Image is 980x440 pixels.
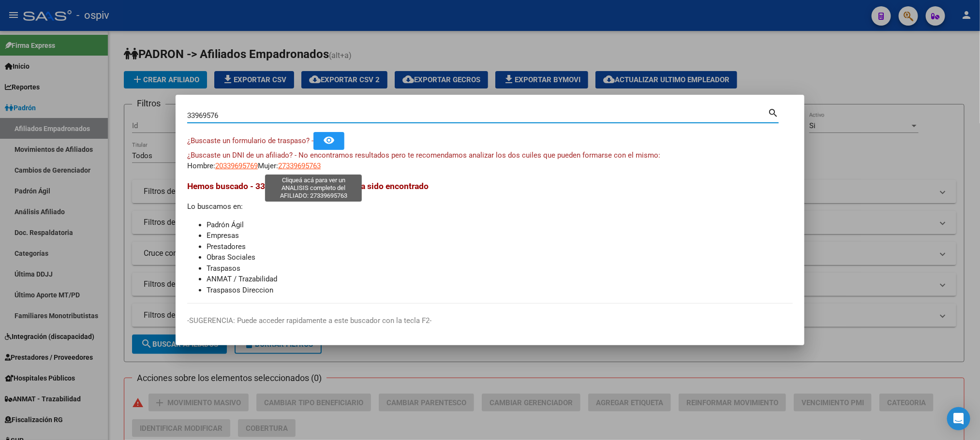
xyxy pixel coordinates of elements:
div: Lo buscamos en: [187,180,793,295]
span: ¿Buscaste un DNI de un afiliado? - No encontramos resultados pero te recomendamos analizar los do... [187,151,660,160]
div: Open Intercom Messenger [947,407,970,430]
mat-icon: remove_red_eye [323,134,335,146]
span: 27339695763 [278,161,321,170]
div: Hombre: Mujer: [187,150,793,172]
p: -SUGERENCIA: Puede acceder rapidamente a este buscador con la tecla F2- [187,315,793,326]
span: Hemos buscado - 33969576 - y el mismo no ha sido encontrado [187,181,429,191]
span: ¿Buscaste un formulario de traspaso? - [187,136,313,145]
li: Obras Sociales [207,252,793,263]
li: Traspasos [207,263,793,274]
li: Traspasos Direccion [207,285,793,296]
li: ANMAT / Trazabilidad [207,274,793,285]
li: Empresas [207,230,793,241]
span: 20339695769 [215,161,258,170]
li: Prestadores [207,241,793,252]
mat-icon: search [768,106,779,118]
li: Padrón Ágil [207,220,793,231]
